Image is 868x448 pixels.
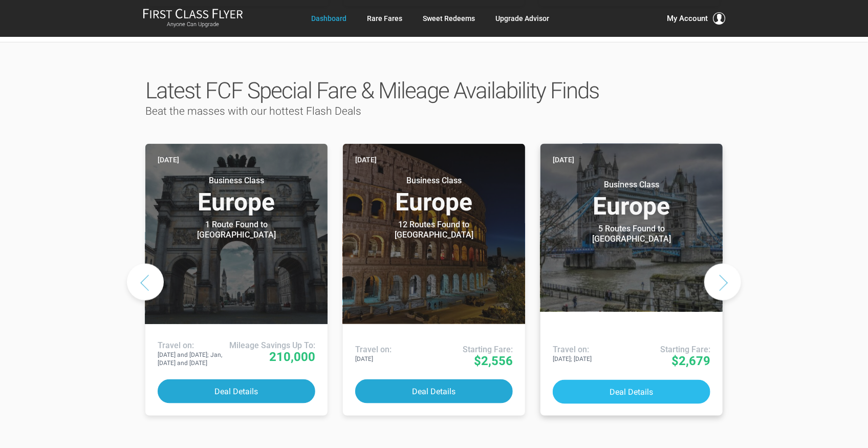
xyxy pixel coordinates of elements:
a: First Class FlyerAnyone Can Upgrade [143,8,243,29]
span: My Account [667,12,708,25]
button: My Account [667,12,725,25]
a: [DATE] Business ClassEurope 12 Routes Found to [GEOGRAPHIC_DATA] Airlines offering special fares:... [343,144,525,416]
small: Business Class [370,176,498,186]
a: Rare Fares [367,9,402,28]
button: Deal Details [553,380,710,404]
h3: Europe [355,176,513,215]
button: Next slide [704,264,741,301]
time: [DATE] [553,154,574,165]
small: Business Class [172,176,300,186]
time: [DATE] [158,154,179,165]
a: Dashboard [311,9,346,28]
small: Business Class [568,180,696,190]
small: Anyone Can Upgrade [143,21,243,28]
a: [DATE] Business ClassEurope 1 Route Found to [GEOGRAPHIC_DATA] Use These Miles / Points: Travel o... [145,144,328,416]
button: Deal Details [355,379,513,403]
time: [DATE] [355,154,377,165]
button: Deal Details [158,379,315,403]
a: Sweet Redeems [423,9,475,28]
img: First Class Flyer [143,8,243,19]
button: Previous slide [127,264,164,301]
a: [DATE] Business ClassEurope 5 Routes Found to [GEOGRAPHIC_DATA] Airlines offering special fares: ... [540,144,723,416]
span: Beat the masses with our hottest Flash Deals [145,105,361,117]
div: 1 Route Found to [GEOGRAPHIC_DATA] [172,220,300,240]
div: 12 Routes Found to [GEOGRAPHIC_DATA] [370,220,498,240]
span: Latest FCF Special Fare & Mileage Availability Finds [145,77,599,104]
h3: Europe [158,176,315,215]
h3: Europe [553,180,710,219]
div: 5 Routes Found to [GEOGRAPHIC_DATA] [568,224,696,244]
a: Upgrade Advisor [495,9,549,28]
